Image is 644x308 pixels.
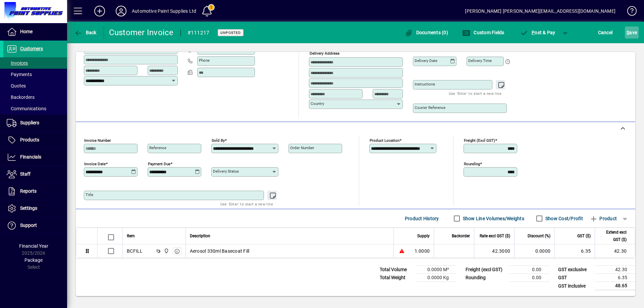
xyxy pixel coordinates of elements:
mat-label: Instructions [415,82,435,86]
a: Settings [3,200,67,217]
label: Show Line Volumes/Weights [462,215,524,222]
a: Products [3,132,67,148]
span: Item [127,232,135,240]
mat-label: Invoice date [84,162,106,166]
span: Reports [20,188,37,194]
td: GST exclusive [555,266,595,274]
td: Freight (excl GST) [462,266,509,274]
a: Financials [3,149,67,166]
mat-label: Country [311,101,324,106]
td: GST [555,274,595,282]
div: BCFILL [127,248,143,254]
mat-label: Title [86,192,93,197]
span: Extend excl GST ($) [599,229,627,243]
span: Product History [405,213,439,224]
span: Financials [20,154,41,160]
a: Communications [3,103,67,114]
span: Package [24,257,43,263]
mat-label: Reference [149,145,166,150]
span: Product [590,213,617,224]
mat-label: Phone [199,58,210,63]
mat-hint: Use 'Enter' to start a new line [220,200,273,208]
label: Show Cost/Profit [544,215,583,222]
mat-label: Freight (excl GST) [464,138,495,143]
a: Suppliers [3,115,67,131]
mat-label: Product location [370,138,399,143]
span: Settings [20,205,37,211]
span: Discount (%) [528,232,550,240]
span: Custom Fields [462,30,504,35]
mat-label: Order number [290,145,314,150]
button: Post & Pay [517,26,559,39]
button: Product History [402,212,442,225]
mat-label: Rounding [464,162,480,166]
span: Customers [20,46,43,51]
span: Home [20,29,33,34]
span: S [627,30,629,35]
span: Description [190,232,210,240]
a: Invoices [3,57,67,69]
a: Staff [3,166,67,183]
td: 0.00 [509,274,549,282]
span: Products [20,137,39,142]
td: 0.0000 M³ [417,266,457,274]
span: Suppliers [20,120,39,125]
app-page-header-button: Back [67,26,104,39]
span: P [532,30,535,35]
td: 42.30 [595,244,635,258]
td: Total Weight [376,274,417,282]
span: GST ($) [577,232,591,240]
span: Unposted [220,30,241,35]
span: Support [20,223,37,228]
span: Backorder [452,232,470,240]
td: GST inclusive [555,282,595,290]
button: Save [625,26,639,39]
td: 0.00 [509,266,549,274]
span: Supply [417,232,430,240]
a: Home [3,23,67,40]
span: Aerosol 330ml Basecoat Fill [190,248,250,254]
mat-label: Delivery time [468,58,492,63]
mat-label: Delivery date [415,58,437,63]
mat-label: Sold by [212,138,225,143]
a: Payments [3,69,67,80]
td: 6.35 [554,244,595,258]
span: ave [627,27,637,38]
span: Staff [20,171,31,177]
span: Financial Year [19,243,48,249]
button: Profile [110,5,132,17]
div: #111217 [187,27,210,38]
span: Rate excl GST ($) [480,232,510,240]
span: Documents (0) [405,30,448,35]
span: ost & Pay [520,30,555,35]
td: 42.30 [595,266,635,274]
td: 6.35 [595,274,635,282]
a: Knowledge Base [622,1,636,23]
div: [PERSON_NAME] [PERSON_NAME][EMAIL_ADDRESS][DOMAIN_NAME] [465,6,615,16]
mat-hint: Use 'Enter' to start a new line [449,89,501,97]
button: Cancel [596,26,614,39]
mat-label: Invoice number [84,138,111,143]
span: Communications [7,106,46,111]
mat-label: Payment due [148,162,170,166]
div: 42.3000 [478,248,510,254]
span: Invoices [7,60,28,66]
a: Support [3,217,67,234]
td: Total Volume [376,266,417,274]
mat-label: Delivery status [213,169,239,174]
a: Quotes [3,80,67,91]
div: Customer Invoice [109,27,174,38]
mat-label: Courier Reference [415,105,445,110]
div: Automotive Paint Supplies Ltd [132,6,196,16]
button: Documents (0) [403,26,450,39]
td: Rounding [462,274,509,282]
span: 1.0000 [415,248,430,254]
span: Back [74,30,97,35]
button: Custom Fields [461,26,506,39]
button: Product [586,212,620,225]
span: Cancel [598,27,613,38]
button: Back [72,26,98,39]
span: Automotive Paint Supplies Ltd [162,247,170,255]
td: 48.65 [595,282,635,290]
span: Payments [7,72,32,77]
